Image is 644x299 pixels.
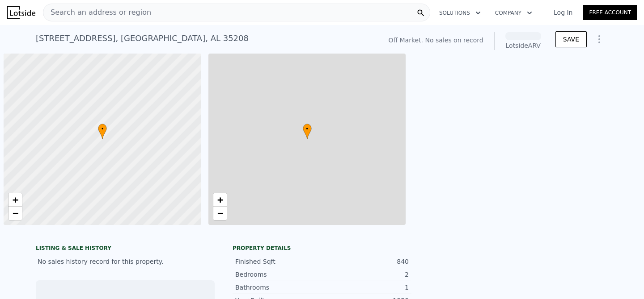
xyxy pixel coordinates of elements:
span: − [217,208,223,219]
a: Zoom out [213,207,227,220]
div: [STREET_ADDRESS] , [GEOGRAPHIC_DATA] , AL 35208 [36,32,249,45]
button: SAVE [555,31,587,47]
button: Show Options [590,30,608,48]
a: Free Account [583,5,637,20]
span: + [217,194,223,205]
div: • [303,124,312,139]
span: • [98,125,107,133]
div: LISTING & SALE HISTORY [36,245,215,253]
div: 2 [322,270,409,279]
div: No sales history record for this property. [36,253,215,270]
div: • [98,124,107,139]
div: Bathrooms [235,283,322,292]
span: • [303,125,312,133]
div: 840 [322,257,409,266]
span: Search an address or region [43,7,151,18]
button: Company [488,5,539,21]
span: + [13,194,18,205]
a: Zoom in [8,193,22,207]
div: 1 [322,283,409,292]
button: Solutions [432,5,488,21]
img: Lotside [7,6,35,19]
div: Finished Sqft [235,257,322,266]
a: Zoom out [8,207,22,220]
a: Zoom in [213,193,227,207]
span: − [13,208,18,219]
div: Lotside ARV [505,41,541,50]
div: Bedrooms [235,270,322,279]
div: Property details [233,245,411,252]
a: Log In [543,8,583,17]
div: Off Market. No sales on record [388,36,483,45]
